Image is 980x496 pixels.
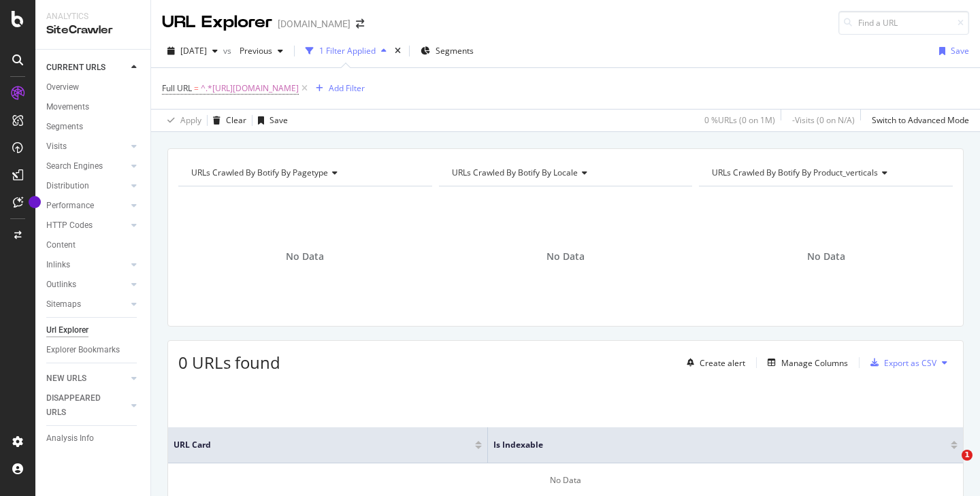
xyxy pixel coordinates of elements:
div: CURRENT URLS [46,61,105,75]
div: - Visits ( 0 on N/A ) [792,114,855,126]
h4: URLs Crawled By Botify By locale [449,162,681,184]
button: [DATE] [162,40,223,62]
span: = [194,82,199,94]
a: Overview [46,80,141,95]
h4: URLs Crawled By Botify By product_verticals [709,162,941,184]
button: Switch to Advanced Mode [866,110,969,131]
div: 0 % URLs ( 0 on 1M ) [704,114,775,126]
div: Analysis Info [46,431,94,446]
a: Movements [46,100,141,114]
button: Clear [208,110,246,131]
div: times [392,44,404,58]
span: Previous [234,45,272,56]
span: ^.*[URL][DOMAIN_NAME] [201,79,299,98]
div: Apply [180,114,201,126]
button: Segments [415,40,479,62]
a: Performance [46,199,127,213]
span: 0 URLs found [178,351,280,374]
span: 2025 Jul. 20th [180,45,207,56]
div: SiteCrawler [46,22,140,38]
button: Manage Columns [762,354,848,371]
a: Sitemaps [46,297,127,312]
a: Explorer Bookmarks [46,343,141,357]
div: Search Engines [46,159,103,173]
div: NEW URLS [46,371,86,386]
div: Clear [226,114,246,126]
div: Distribution [46,179,89,193]
div: Visits [46,139,67,154]
button: Save [252,110,288,131]
div: Tooltip anchor [29,196,41,208]
div: URL Explorer [162,11,272,34]
div: Movements [46,100,89,114]
span: Segments [436,45,474,56]
a: DISAPPEARED URLS [46,391,127,420]
button: Add Filter [310,80,365,97]
a: Outlinks [46,278,127,292]
a: Search Engines [46,159,127,173]
div: Sitemaps [46,297,81,312]
div: Url Explorer [46,323,88,337]
button: Apply [162,110,201,131]
div: Create alert [700,357,745,369]
div: HTTP Codes [46,218,93,233]
iframe: Intercom live chat [934,450,966,482]
div: arrow-right-arrow-left [356,19,364,29]
a: Analysis Info [46,431,141,446]
a: Visits [46,139,127,154]
span: URL Card [174,439,472,451]
button: Create alert [681,352,745,374]
button: Previous [234,40,289,62]
div: Content [46,238,76,252]
div: Manage Columns [781,357,848,369]
span: vs [223,45,234,56]
a: Url Explorer [46,323,141,337]
a: Content [46,238,141,252]
a: Distribution [46,179,127,193]
div: Performance [46,199,94,213]
div: Analytics [46,11,140,22]
a: NEW URLS [46,371,127,386]
div: Switch to Advanced Mode [872,114,969,126]
a: CURRENT URLS [46,61,127,75]
div: Segments [46,120,83,134]
a: HTTP Codes [46,218,127,233]
a: Segments [46,120,141,134]
span: Full URL [162,82,192,94]
h4: URLs Crawled By Botify By pagetype [189,162,420,184]
div: Inlinks [46,258,70,272]
span: No Data [546,250,585,263]
input: Find a URL [838,11,969,35]
button: 1 Filter Applied [300,40,392,62]
span: 1 [962,450,973,461]
span: Is Indexable [493,439,930,451]
a: Inlinks [46,258,127,272]
button: Export as CSV [865,352,936,374]
div: 1 Filter Applied [319,45,376,56]
div: Export as CSV [884,357,936,369]
div: Explorer Bookmarks [46,343,120,357]
span: URLs Crawled By Botify By product_verticals [712,167,878,178]
div: Save [269,114,288,126]
span: URLs Crawled By Botify By pagetype [191,167,328,178]
button: Save [934,40,969,62]
div: [DOMAIN_NAME] [278,17,350,31]
div: Overview [46,80,79,95]
div: DISAPPEARED URLS [46,391,115,420]
div: Save [951,45,969,56]
span: No Data [286,250,324,263]
span: No Data [807,250,845,263]
div: Outlinks [46,278,76,292]
div: Add Filter [329,82,365,94]
span: URLs Crawled By Botify By locale [452,167,578,178]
